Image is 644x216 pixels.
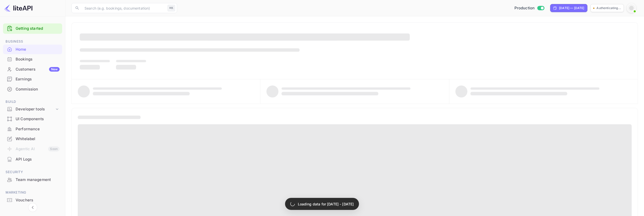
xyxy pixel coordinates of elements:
[82,3,166,13] input: Search (e.g. bookings, documentation)
[3,74,62,84] a: Earnings
[16,136,60,142] div: Whitelabel
[16,116,60,122] div: UI Components
[28,203,37,212] button: Collapse navigation
[298,201,354,207] p: Loading data for [DATE] - [DATE]
[16,106,55,112] div: Developer tools
[514,5,535,11] span: Production
[3,105,62,114] div: Developer tools
[3,175,62,185] div: Team management
[3,74,62,84] div: Earnings
[3,45,62,54] div: Home
[3,195,62,205] a: Vouchers
[559,6,584,10] div: [DATE] — [DATE]
[3,190,62,195] span: Marketing
[16,86,60,92] div: Commission
[16,126,60,132] div: Performance
[3,134,62,143] a: Whitelabel
[3,99,62,105] span: Build
[3,175,62,184] a: Team management
[3,155,62,164] a: API Logs
[16,56,60,62] div: Bookings
[3,65,62,74] div: CustomersNew
[3,65,62,74] a: CustomersNew
[3,54,62,64] a: Bookings
[3,134,62,144] div: Whitelabel
[3,114,62,124] a: UI Components
[16,197,60,203] div: Vouchers
[3,84,62,94] div: Commission
[16,76,60,82] div: Earnings
[512,5,546,11] div: Switch to Sandbox mode
[3,169,62,175] span: Security
[3,195,62,205] div: Vouchers
[3,45,62,54] a: Home
[16,47,60,52] div: Home
[3,84,62,94] a: Commission
[16,26,60,32] a: Getting started
[3,39,62,44] span: Business
[3,155,62,164] div: API Logs
[3,124,62,134] a: Performance
[3,23,62,34] div: Getting started
[596,6,621,10] p: Authenticating...
[4,4,32,12] img: LiteAPI logo
[550,4,587,12] div: Click to change the date range period
[168,5,175,11] div: ⌘K
[16,157,60,162] div: API Logs
[3,114,62,124] div: UI Components
[3,54,62,64] div: Bookings
[16,177,60,183] div: Team management
[49,67,60,72] div: New
[16,67,60,72] div: Customers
